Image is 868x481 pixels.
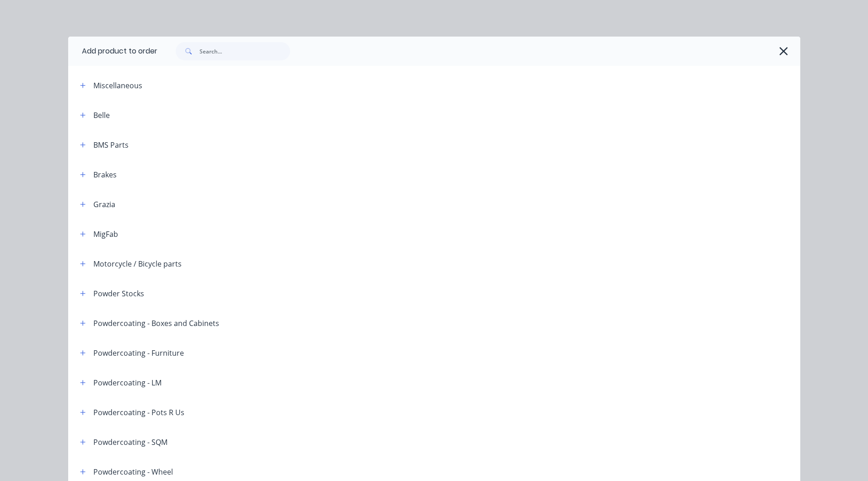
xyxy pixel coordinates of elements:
[93,169,117,180] div: Brakes
[199,42,290,60] input: Search...
[93,437,167,448] div: Powdercoating - SQM
[93,407,184,418] div: Powdercoating - Pots R Us
[93,199,115,210] div: Grazia
[93,466,173,477] div: Powdercoating - Wheel
[93,318,219,329] div: Powdercoating - Boxes and Cabinets
[93,288,144,299] div: Powder Stocks
[93,229,118,240] div: MigFab
[93,139,129,150] div: BMS Parts
[68,37,157,66] div: Add product to order
[93,347,184,358] div: Powdercoating - Furniture
[93,258,182,269] div: Motorcycle / Bicycle parts
[93,80,142,91] div: Miscellaneous
[93,377,162,388] div: Powdercoating - LM
[93,110,110,121] div: Belle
